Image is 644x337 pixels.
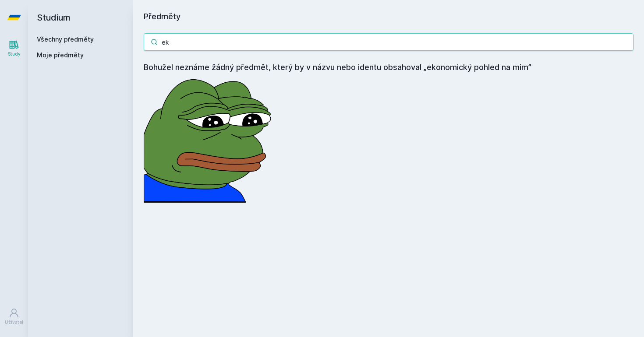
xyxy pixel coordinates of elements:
[144,11,633,23] h1: Předměty
[8,51,21,57] div: Study
[37,35,94,43] a: Všechny předměty
[2,303,26,330] a: Uživatel
[2,35,26,62] a: Study
[144,61,633,74] h4: Bohužel neznáme žádný předmět, který by v názvu nebo identu obsahoval „ekonomický pohled na mim”
[5,319,23,326] div: Uživatel
[144,33,633,51] input: Název nebo ident předmětu…
[37,51,84,60] span: Moje předměty
[144,74,275,203] img: error_picture.png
